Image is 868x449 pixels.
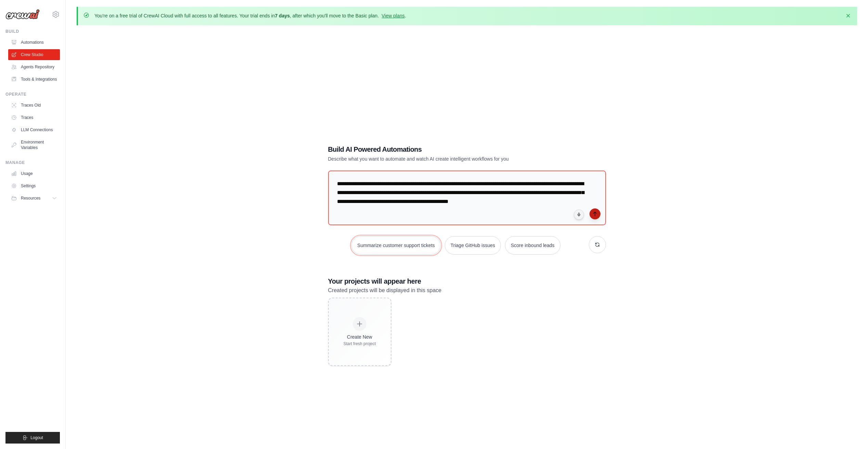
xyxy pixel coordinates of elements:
[8,37,60,48] a: Automations
[505,236,560,255] button: Score inbound leads
[574,209,584,220] button: Click to speak your automation idea
[5,29,60,34] div: Build
[8,193,60,204] button: Resources
[589,236,606,253] button: Get new suggestions
[351,236,440,255] button: Summarize customer support tickets
[21,195,40,201] span: Resources
[381,13,404,18] a: View plans
[8,49,60,60] a: Crew Studio
[328,286,606,295] p: Created projects will be displayed in this space
[8,112,60,123] a: Traces
[5,432,60,444] button: Logout
[5,160,60,165] div: Manage
[328,155,558,162] p: Describe what you want to automate and watch AI create intelligent workflows for you
[344,334,376,340] div: Create New
[5,92,60,97] div: Operate
[8,137,60,153] a: Environment Variables
[328,276,606,286] h3: Your projects will appear here
[30,435,43,440] span: Logout
[8,180,60,191] a: Settings
[445,236,501,255] button: Triage GitHub issues
[328,145,558,154] h1: Build AI Powered Automations
[344,341,376,346] div: Start fresh project
[8,100,60,111] a: Traces Old
[275,13,290,18] strong: 7 days
[8,124,60,135] a: LLM Connections
[8,74,60,85] a: Tools & Integrations
[94,12,406,19] p: You're on a free trial of CrewAI Cloud with full access to all features. Your trial ends in , aft...
[8,62,60,72] a: Agents Repository
[5,9,40,19] img: Logo
[8,168,60,179] a: Usage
